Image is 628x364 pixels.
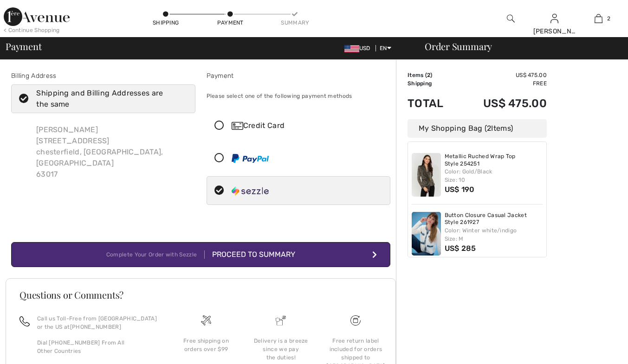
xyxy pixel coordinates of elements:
td: Shipping [408,79,458,88]
img: My Info [550,13,558,24]
td: Total [408,88,458,119]
td: Free [458,79,547,88]
a: Metallic Ruched Wrap Top Style 254251 [445,153,543,167]
span: 2 [427,72,430,78]
div: Free shipping on orders over $99 [176,337,236,353]
button: Complete Your Order with Sezzle Proceed to Summary [11,242,390,267]
img: Metallic Ruched Wrap Top Style 254251 [412,153,441,197]
h3: Questions or Comments? [19,290,382,300]
a: Button Closure Casual Jacket Style 261927 [445,212,543,226]
p: Call us Toll-Free from [GEOGRAPHIC_DATA] or the US at [37,314,157,331]
img: search the website [507,13,515,24]
img: Sezzle [232,186,269,196]
img: Delivery is a breeze since we pay the duties! [276,315,286,326]
div: Color: Gold/Black Size: 10 [445,167,543,184]
div: [PERSON_NAME] [STREET_ADDRESS] chesterfield, [GEOGRAPHIC_DATA], [GEOGRAPHIC_DATA] 63017 [29,117,195,187]
div: Proceed to Summary [205,249,295,260]
div: My Shopping Bag ( Items) [408,119,547,138]
img: Free shipping on orders over $99 [350,315,361,326]
span: Payment [6,42,41,51]
img: PayPal [232,154,269,163]
td: Items ( ) [408,71,458,79]
div: < Continue Shopping [4,26,60,34]
img: 1ère Avenue [4,7,70,26]
div: Delivery is a breeze since we pay the duties! [251,337,311,362]
span: 2 [487,124,491,133]
div: Shipping and Billing Addresses are the same [36,88,181,110]
span: EN [380,45,391,51]
div: Payment [216,19,244,27]
img: call [19,316,30,326]
div: Order Summary [414,42,622,51]
div: Color: Winter white/indigo Size: M [445,226,543,243]
span: US$ 190 [445,185,475,194]
div: Please select one of the following payment methods [207,84,391,108]
div: Complete Your Order with Sezzle [106,250,205,259]
span: US$ 285 [445,244,476,253]
div: [PERSON_NAME] [533,26,576,36]
a: 2 [577,13,620,24]
div: Payment [207,71,391,81]
img: Free shipping on orders over $99 [201,315,211,326]
span: USD [344,45,374,51]
div: Summary [281,19,309,27]
p: Dial [PHONE_NUMBER] From All Other Countries [37,338,157,355]
div: Billing Address [11,71,195,81]
img: My Bag [595,13,602,24]
a: [PHONE_NUMBER] [70,324,121,330]
td: US$ 475.00 [458,88,547,119]
div: Shipping [152,19,180,27]
td: US$ 475.00 [458,71,547,79]
span: 2 [607,14,610,23]
a: Sign In [550,14,558,23]
img: Credit Card [232,122,243,130]
div: Credit Card [232,120,384,131]
img: US Dollar [344,45,359,52]
img: Button Closure Casual Jacket Style 261927 [412,212,441,255]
